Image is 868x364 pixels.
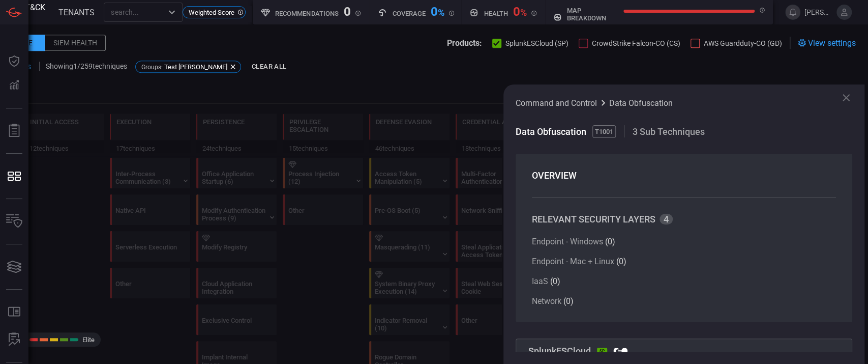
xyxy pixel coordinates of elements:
[605,237,615,246] span: ( 0 )
[532,237,603,246] span: Endpoint - Windows
[437,7,444,18] span: %
[532,257,614,266] span: Endpoint - Mac + Linux
[592,39,680,47] span: CrowdStrike Falcon-CO (CS)
[45,35,106,51] div: Siem Health
[2,49,26,73] button: Dashboard
[567,7,618,22] h5: map breakdown
[165,5,179,19] button: Open
[141,64,163,71] span: Groups :
[456,140,536,156] div: 18 techniques
[376,118,432,126] div: Defense Evasion
[283,114,363,156] div: TA0004: Privilege Escalation
[135,61,241,73] div: Groups:Test [PERSON_NAME]
[110,140,190,156] div: 17 techniques
[2,73,26,98] button: Detections
[107,6,163,18] input: search...
[30,118,79,126] div: Initial Access
[249,59,289,75] button: Clear All
[203,118,245,126] div: Persistence
[46,62,127,70] p: Showing 1 / 259 techniques
[110,114,190,156] div: TA0002: Execution
[484,10,507,17] h5: Health
[532,170,836,181] h3: OVERVIEW
[2,255,26,279] button: Cards
[597,348,607,354] div: SP
[532,276,548,286] span: IaaS
[58,8,95,17] span: TENANTS
[505,39,568,47] span: SplunkESCloud (SP)
[532,214,655,225] span: RELEVANT SECURITY LAYERS
[691,38,782,48] button: AWS Guardduty-CO (GD)
[516,98,597,108] span: Command and Control
[23,114,104,156] div: TA0001: Initial Access
[275,10,338,17] h5: Recommendations
[550,276,560,286] span: ( 0 )
[513,5,526,17] div: 0
[592,125,616,138] span: T1001
[2,119,26,143] button: Reports
[369,140,450,156] div: 46 techniques
[516,126,588,137] span: Data Obfuscation
[579,38,680,48] button: CrowdStrike Falcon-CO (CS)
[2,209,26,234] button: Inventory
[2,327,26,352] button: ALERT ANALYSIS
[164,63,227,71] span: Test [PERSON_NAME]
[609,98,673,108] span: Data Obfuscation
[283,140,363,156] div: 15 techniques
[183,6,246,18] div: Weighted Score
[23,140,104,156] div: 12 techniques
[660,214,673,225] span: 4
[196,140,277,156] div: 24 techniques
[196,114,277,156] div: TA0003: Persistence
[82,336,95,344] span: Elite
[456,114,536,156] div: TA0006: Credential Access
[616,257,626,266] span: ( 0 )
[633,126,705,137] span: 3 Sub Techniques
[563,296,574,306] span: ( 0 )
[804,8,832,16] span: [PERSON_NAME][EMAIL_ADDRESS][DOMAIN_NAME]
[447,38,482,48] span: Products:
[430,5,444,17] div: 0
[516,339,852,363] div: SplunkESCloud
[798,37,856,49] div: View settings
[462,118,526,126] div: Credential Access
[2,164,26,188] button: MITRE - Detection Posture
[185,9,238,16] span: Weighted Score
[2,300,26,324] button: Rule Catalog
[520,7,526,18] span: %
[369,114,450,156] div: TA0005: Defense Evasion
[492,38,568,48] button: SplunkESCloud (SP)
[392,10,425,17] h5: Coverage
[343,5,350,17] div: 0
[289,118,356,133] div: Privilege Escalation
[704,39,782,47] span: AWS Guardduty-CO (GD)
[808,38,856,48] span: View settings
[532,296,561,306] span: Network
[116,118,152,126] div: Execution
